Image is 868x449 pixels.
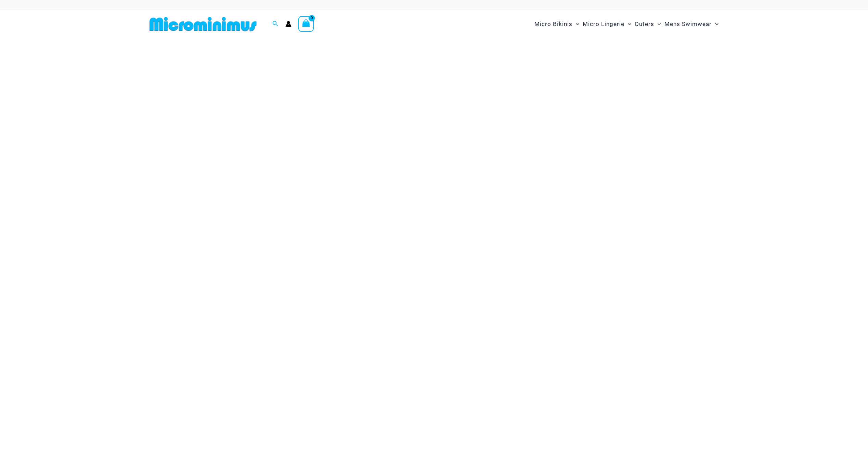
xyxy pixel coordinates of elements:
[654,15,661,33] span: Menu Toggle
[664,15,712,33] span: Mens Swimwear
[583,15,624,33] span: Micro Lingerie
[147,16,259,32] img: MM SHOP LOGO FLAT
[635,15,654,33] span: Outers
[285,21,292,27] a: Account icon link
[663,14,720,35] a: Mens SwimwearMenu ToggleMenu Toggle
[633,14,663,35] a: OutersMenu ToggleMenu Toggle
[624,15,631,33] span: Menu Toggle
[272,20,278,28] a: Search icon link
[533,14,581,35] a: Micro BikinisMenu ToggleMenu Toggle
[534,15,572,33] span: Micro Bikinis
[581,14,633,35] a: Micro LingerieMenu ToggleMenu Toggle
[532,13,722,36] nav: Site Navigation
[145,45,723,241] img: Waves Breaking Ocean Bikini Pack
[712,15,718,33] span: Menu Toggle
[298,16,314,32] a: View Shopping Cart, empty
[572,15,579,33] span: Menu Toggle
